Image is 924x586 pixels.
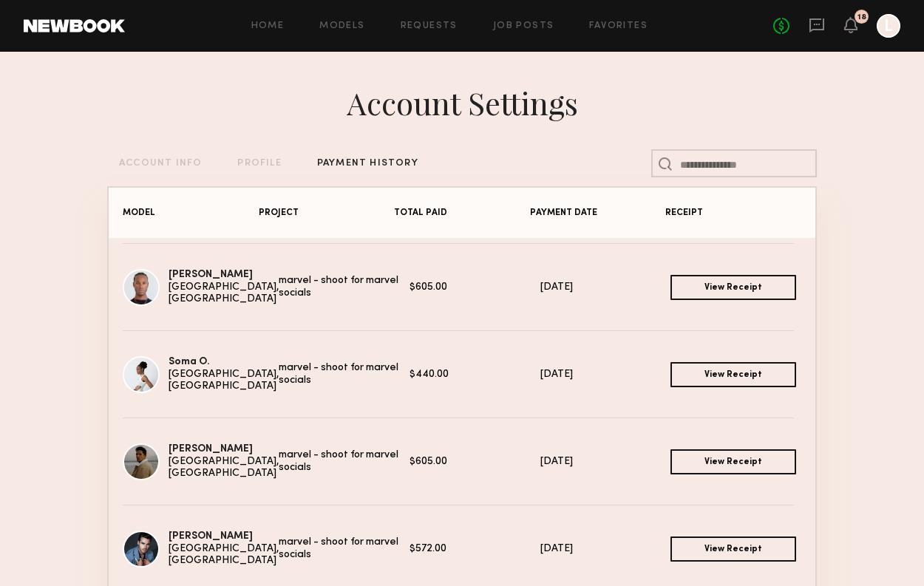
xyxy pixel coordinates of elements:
[259,208,395,218] div: PROJECT
[123,208,259,218] div: MODEL
[670,536,796,562] a: View Receipt
[394,208,530,218] div: TOTAL PAID
[665,208,801,218] div: RECEIPT
[540,369,671,381] div: [DATE]
[540,282,671,294] div: [DATE]
[169,531,253,541] a: [PERSON_NAME]
[169,282,279,307] div: [GEOGRAPHIC_DATA], [GEOGRAPHIC_DATA]
[410,282,540,294] div: $605.00
[279,362,410,387] div: marvel - shoot for marvel socials
[169,456,279,481] div: [GEOGRAPHIC_DATA], [GEOGRAPHIC_DATA]
[670,275,796,300] a: View Receipt
[169,369,279,394] div: [GEOGRAPHIC_DATA], [GEOGRAPHIC_DATA]
[540,456,671,469] div: [DATE]
[670,449,796,474] a: View Receipt
[251,21,285,31] a: Home
[237,159,281,168] div: PROFILE
[169,543,279,568] div: [GEOGRAPHIC_DATA], [GEOGRAPHIC_DATA]
[857,13,866,21] div: 18
[530,208,666,218] div: PAYMENT DATE
[670,362,796,387] a: View Receipt
[169,270,253,279] a: [PERSON_NAME]
[123,356,160,393] img: Soma O.
[123,269,160,306] img: Jeffrey H.
[123,443,160,480] img: Ryan D.
[123,531,160,568] img: Jake H.
[319,21,364,31] a: Models
[493,21,554,31] a: Job Posts
[169,357,210,367] a: Soma O.
[540,543,671,556] div: [DATE]
[279,536,410,562] div: marvel - shoot for marvel socials
[119,159,202,168] div: ACCOUNT INFO
[347,82,578,123] div: Account Settings
[401,21,458,31] a: Requests
[279,275,410,300] div: marvel - shoot for marvel socials
[410,369,540,381] div: $440.00
[877,14,900,38] a: L
[317,159,418,168] div: PAYMENT HISTORY
[589,21,648,31] a: Favorites
[169,444,253,454] a: [PERSON_NAME]
[410,456,540,469] div: $605.00
[279,449,410,474] div: marvel - shoot for marvel socials
[410,543,540,556] div: $572.00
